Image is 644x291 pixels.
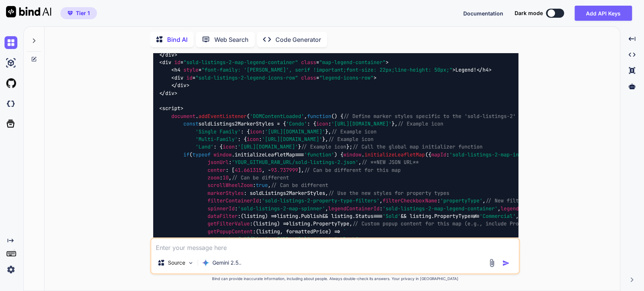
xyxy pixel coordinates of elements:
span: "legend-icons-row" [319,74,373,81]
img: settings [5,263,17,276]
img: attachment [487,259,496,267]
span: // New filter name [485,197,539,204]
span: function [307,113,331,119]
span: scrollWheelZoom [207,182,253,189]
span: < = = > [159,59,389,66]
span: // Example icon [331,128,377,135]
span: icon [247,136,259,142]
span: 'Single Family' [195,128,241,135]
span: </ > [476,67,491,74]
span: 'Condo' [286,121,307,127]
img: premium [68,11,73,15]
span: Status [355,213,373,219]
span: 'YOUR_GITHUB_RAW_URL/sold-listings-2.json' [232,159,358,166]
span: listing [244,213,265,219]
span: if [183,151,189,158]
span: legendContainerId [328,205,380,212]
span: script [162,105,180,112]
p: Gemini 2.5.. [212,259,241,266]
span: class [301,59,316,66]
span: markerStyles [207,190,244,196]
span: filterCheckboxName [383,197,437,204]
span: 'sold-listings-2-map-spinner' [238,205,325,212]
span: 'propertyType' [440,197,482,204]
span: dataFilter [207,213,238,219]
span: ( ) => [253,221,289,227]
p: Bind can provide inaccurate information, including about people. Always double-check its answers.... [150,276,520,282]
span: // Can be different [232,174,289,181]
span: < = > [171,67,455,74]
img: darkCloudIdeIcon [5,97,17,110]
img: ai-studio [5,57,17,69]
span: window [214,151,232,158]
span: div [165,90,174,96]
img: Pick Models [188,260,194,266]
span: // Custom popup content for this map (e.g., include Property Type) [352,221,552,227]
span: div [162,59,171,66]
span: class [301,74,316,81]
span: center [207,167,226,173]
span: getFilterValue [207,221,250,227]
span: // Example icon [301,144,346,150]
p: Bind AI [167,35,188,44]
span: window [343,151,361,158]
span: "sold-listings-2-legend-icons-row" [195,74,298,81]
span: 'DOMContentLoaded' [250,113,304,119]
span: icon [316,121,328,127]
span: ( ) => [241,213,277,219]
span: getPopupContent [207,228,253,235]
span: // Example icon [398,121,443,127]
span: zoom [207,174,220,181]
span: legendIconsRowId [500,205,549,212]
p: Code Generator [275,35,321,44]
span: // Example icon [328,136,373,142]
span: // Define marker styles specific to the 'sold-listings-2' map (property types) [343,113,579,119]
span: spinnerId [207,205,235,212]
img: Gemini 2.5 flash [202,259,209,266]
img: chat [5,36,17,49]
span: listing [256,221,277,227]
span: Documentation [463,10,503,17]
button: Documentation [463,9,503,17]
span: "sold-listings-2-map-legend-container" [183,59,298,66]
span: icon [223,144,235,150]
span: ( ) => [256,228,340,235]
span: 'Sold' [383,213,401,219]
span: // Use the new styles for property types [328,190,449,196]
span: // Call the global map initializer function [352,144,482,150]
span: div [174,74,183,81]
span: initializeLeafletMap [364,151,425,158]
span: ${listing.ZillowURL} [247,236,307,242]
span: id [186,74,192,81]
span: jsonUrl [207,159,229,166]
button: premiumTier 1 [60,7,97,19]
span: h4 [482,67,488,74]
span: 'sold-listings-2-property-type-filters' [262,197,380,204]
img: icon [502,259,510,267]
span: 10 [223,174,229,181]
span: // Can be different for this map [304,167,401,173]
img: githubLight [5,77,17,90]
span: initializeLeafletMap [235,151,295,158]
span: h4 [174,67,180,74]
span: id [174,59,180,66]
span: addEventListener [198,113,247,119]
span: '[URL][DOMAIN_NAME]' [262,136,322,142]
span: Tier 1 [76,9,90,17]
span: '[URL][DOMAIN_NAME]' [238,144,298,150]
span: document [171,113,195,119]
span: 'sold-listings-2-map-instance' [449,151,539,158]
span: 'Land' [195,144,214,150]
span: div [177,82,186,89]
span: '[URL][DOMAIN_NAME]' [265,128,325,135]
span: </ > [159,90,177,96]
span: true [256,182,268,189]
span: Dark mode [515,9,543,17]
span: 'Multi-Family' [195,136,238,142]
span: 'function' [304,151,334,158]
span: </ > [159,51,177,58]
span: < > [159,105,183,112]
span: filterContainerId [207,197,259,204]
span: Publish [301,213,322,219]
span: PropertyType [313,221,349,227]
